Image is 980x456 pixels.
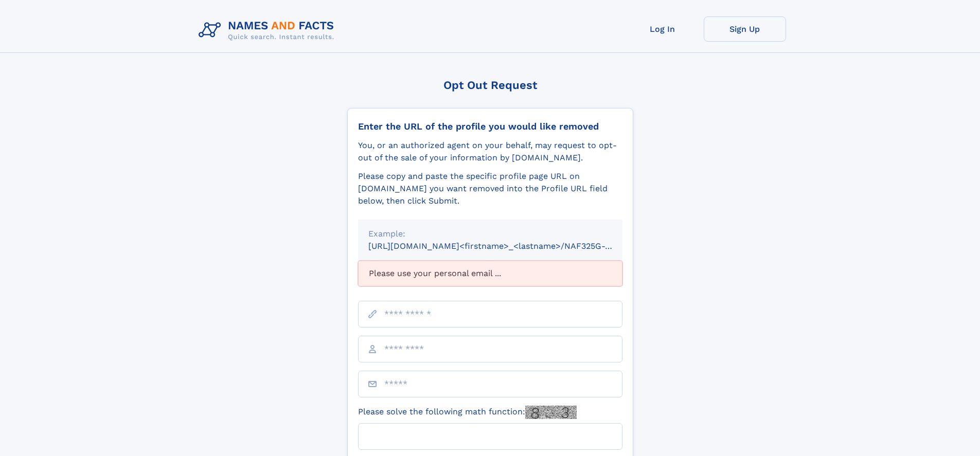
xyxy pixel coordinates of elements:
div: You, or an authorized agent on your behalf, may request to opt-out of the sale of your informatio... [358,139,622,164]
a: Log In [621,16,704,42]
a: Sign Up [704,16,786,42]
div: Enter the URL of the profile you would like removed [358,121,622,132]
div: Example: [368,228,612,240]
small: [URL][DOMAIN_NAME]<firstname>_<lastname>/NAF325G-xxxxxxxx [368,241,642,251]
div: Opt Out Request [347,79,633,92]
div: Please use your personal email ... [358,261,622,286]
div: Please copy and paste the specific profile page URL on [DOMAIN_NAME] you want removed into the Pr... [358,170,622,207]
label: Please solve the following math function: [358,406,577,419]
img: Logo Names and Facts [194,16,343,44]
